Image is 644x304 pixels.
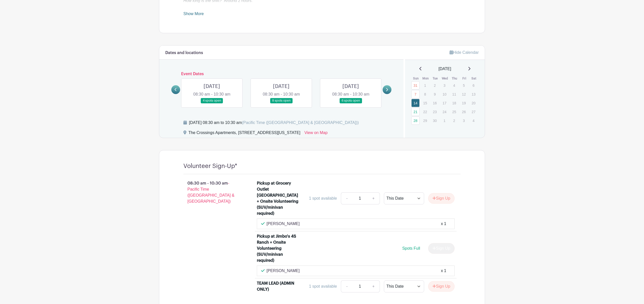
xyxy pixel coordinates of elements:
[257,180,300,216] div: Pickup at Grocery Outlet [GEOGRAPHIC_DATA] + Onsite Volunteering (SUV/minivan required)
[411,99,420,107] a: 14
[189,120,359,126] div: [DATE] 08:30 am to 10:30 am
[440,81,449,89] p: 3
[183,12,204,18] a: Show More
[309,195,337,201] div: 1 spot available
[431,117,439,124] p: 30
[441,221,446,227] div: x 1
[175,178,249,206] p: 08:30 am - 10:30 am
[421,117,429,124] p: 29
[460,117,468,124] p: 3
[459,76,469,81] th: Fri
[411,108,420,116] a: 21
[469,117,478,124] p: 4
[411,76,421,81] th: Sun
[440,76,450,81] th: Wed
[421,99,429,107] p: 15
[438,66,451,72] span: [DATE]
[180,72,383,76] h6: Event Dates
[431,81,439,89] p: 2
[469,81,478,89] p: 6
[450,99,458,107] p: 18
[450,50,479,55] a: Hide Calendar
[431,99,439,107] p: 16
[450,90,458,98] p: 11
[304,130,328,138] a: View on Map
[431,108,439,116] p: 23
[242,120,359,125] span: (Pacific Time ([GEOGRAPHIC_DATA] & [GEOGRAPHIC_DATA]))
[257,233,300,264] div: Pickup at Jimbo's 4S Ranch + Onsite Volunteering (SUV/minivan required)
[450,76,460,81] th: Thu
[402,246,420,250] span: Spots Full
[421,90,429,98] p: 8
[460,99,468,107] p: 19
[341,192,352,204] a: -
[309,283,337,289] div: 1 spot available
[367,192,380,204] a: +
[411,81,420,90] a: 31
[440,99,449,107] p: 17
[367,280,380,292] a: +
[187,4,461,10] li: 8:45 am: Volunteer shifts to pickup food at the grocery store or set up onsite (8:30 a.m. for Gro...
[411,116,420,125] a: 28
[341,280,352,292] a: -
[450,81,458,89] p: 4
[431,90,439,98] p: 9
[267,221,300,227] p: [PERSON_NAME]
[257,280,300,292] div: TEAM LEAD (ADMIN ONLY)
[440,90,449,98] p: 10
[441,268,446,274] div: x 1
[469,108,478,116] p: 27
[267,268,300,274] p: [PERSON_NAME]
[428,281,455,292] button: Sign Up
[460,90,468,98] p: 12
[440,117,449,124] p: 1
[411,90,420,98] a: 7
[188,130,300,138] div: The Crossings Apartments, [STREET_ADDRESS][US_STATE]
[165,51,203,55] h6: Dates and locations
[421,76,430,81] th: Mon
[430,76,440,81] th: Tue
[428,193,455,204] button: Sign Up
[450,108,458,116] p: 25
[460,81,468,89] p: 5
[421,81,429,89] p: 1
[469,90,478,98] p: 13
[460,108,468,116] p: 26
[440,108,449,116] p: 24
[469,76,479,81] th: Sat
[183,162,237,170] h4: Volunteer Sign-Up*
[469,99,478,107] p: 20
[421,108,429,116] p: 22
[450,117,458,124] p: 2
